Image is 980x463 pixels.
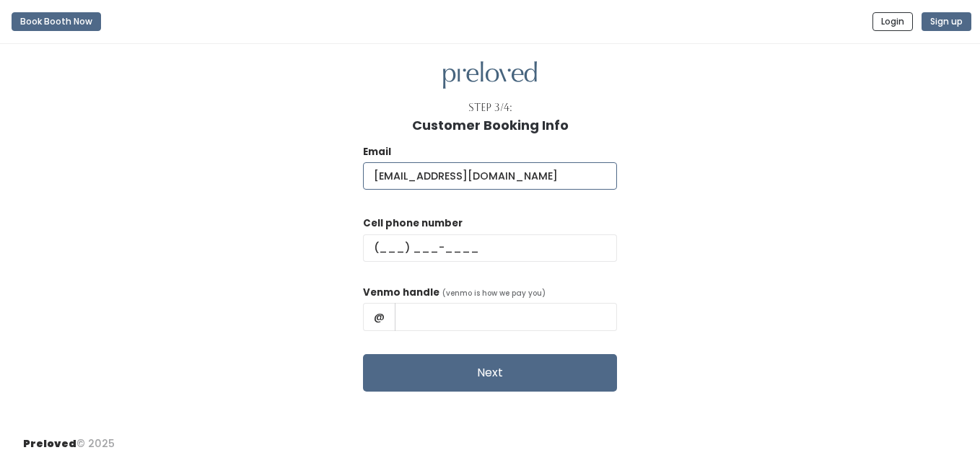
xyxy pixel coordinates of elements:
[23,436,76,451] span: Preloved
[412,118,569,133] h1: Customer Booking Info
[363,145,391,159] label: Email
[12,6,101,38] a: Book Booth Now
[443,61,537,89] img: preloved logo
[23,425,115,451] div: © 2025
[363,234,617,262] input: (___) ___-____
[363,216,463,231] label: Cell phone number
[363,286,439,300] label: Venmo handle
[363,354,617,392] button: Next
[363,162,617,190] input: @ .
[468,100,512,115] div: Step 3/4:
[363,303,395,330] span: @
[12,12,101,31] button: Book Booth Now
[922,12,971,31] button: Sign up
[872,12,913,31] button: Login
[442,288,546,299] span: (venmo is how we pay you)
